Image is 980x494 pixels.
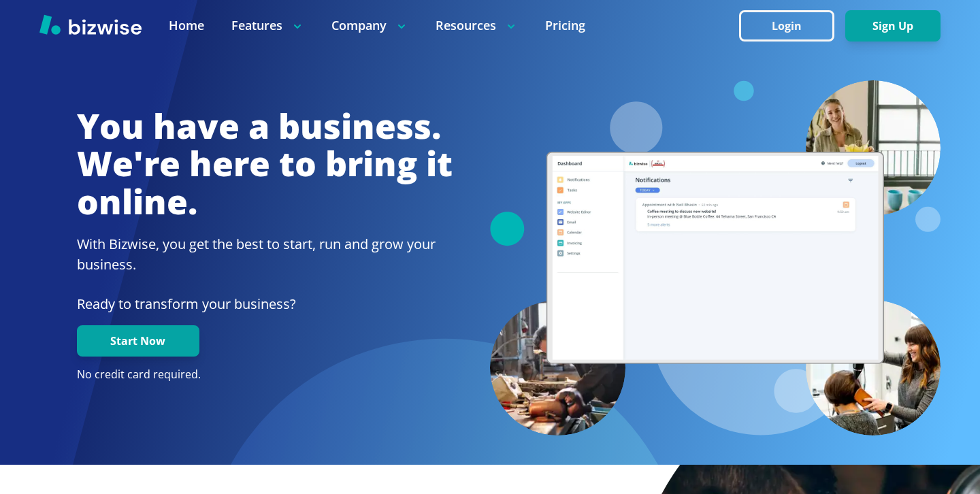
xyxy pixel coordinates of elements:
[331,17,408,34] p: Company
[77,367,453,382] p: No credit card required.
[77,234,453,275] h2: With Bizwise, you get the best to start, run and grow your business.
[545,17,585,34] a: Pricing
[77,294,453,314] p: Ready to transform your business?
[845,10,941,42] button: Sign Up
[77,108,453,221] h1: You have a business. We're here to bring it online.
[739,20,845,33] a: Login
[39,14,142,35] img: Bizwise Logo
[231,17,304,34] p: Features
[845,20,941,33] a: Sign Up
[436,17,518,34] p: Resources
[169,17,204,34] a: Home
[77,325,199,357] button: Start Now
[77,335,199,348] a: Start Now
[739,10,834,42] button: Login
